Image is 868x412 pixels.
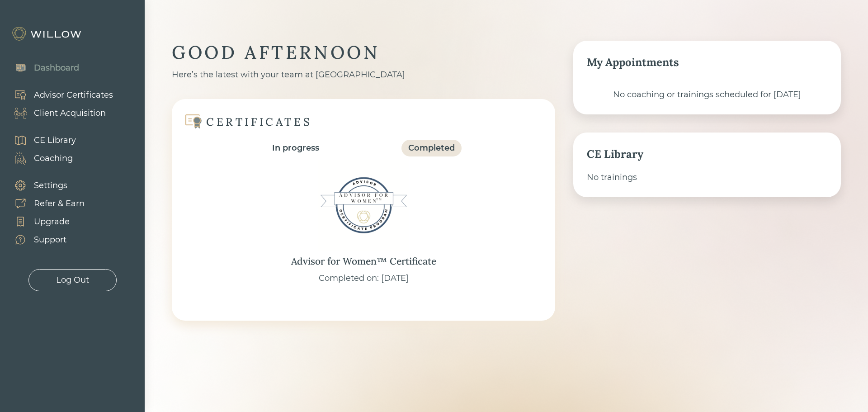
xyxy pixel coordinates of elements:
[34,134,76,147] div: CE Library
[272,142,319,154] div: In progress
[34,216,70,228] div: Upgrade
[34,180,67,192] div: Settings
[5,59,79,77] a: Dashboard
[5,194,85,213] a: Refer & Earn
[5,149,76,167] a: Coaching
[318,160,409,251] img: Advisor for Women™ Certificate Badge
[34,89,113,101] div: Advisor Certificates
[587,146,827,162] div: CE Library
[34,152,73,165] div: Coaching
[34,198,85,210] div: Refer & Earn
[172,69,555,81] div: Here’s the latest with your team at [GEOGRAPHIC_DATA]
[5,86,113,104] a: Advisor Certificates
[11,27,84,41] img: Willow
[5,104,113,122] a: Client Acquisition
[34,107,106,119] div: Client Acquisition
[172,41,555,64] div: GOOD AFTERNOON
[5,213,85,231] a: Upgrade
[34,234,66,246] div: Support
[408,142,455,154] div: Completed
[319,272,409,284] div: Completed on: [DATE]
[587,54,827,71] div: My Appointments
[206,115,312,129] div: CERTIFICATES
[291,254,436,269] div: Advisor for Women™ Certificate
[56,274,89,286] div: Log Out
[587,89,827,101] div: No coaching or trainings scheduled for [DATE]
[34,62,79,74] div: Dashboard
[5,176,85,194] a: Settings
[587,171,827,184] div: No trainings
[5,131,76,149] a: CE Library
